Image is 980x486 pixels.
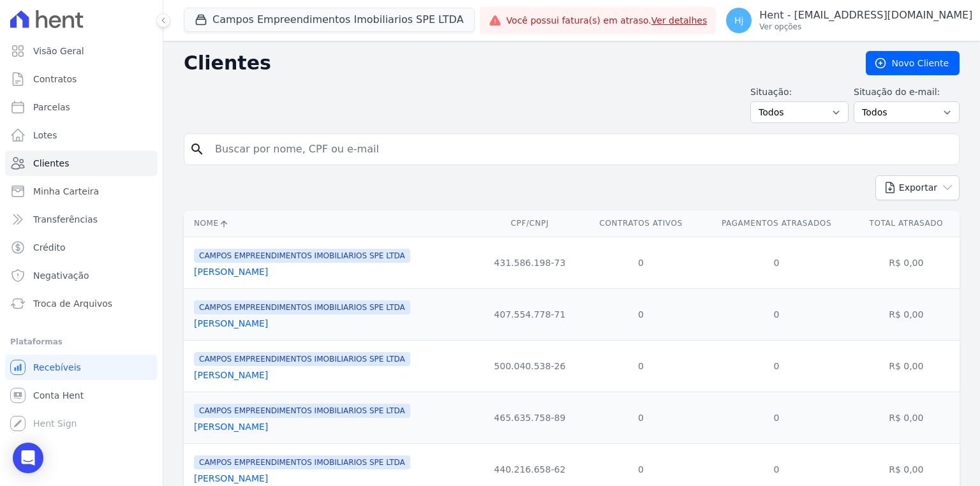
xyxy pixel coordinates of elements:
[194,318,268,328] a: [PERSON_NAME]
[651,15,708,26] a: Ver detalhes
[582,392,701,443] td: 0
[5,38,158,64] a: Visão Geral
[701,237,853,288] td: 0
[33,297,112,310] span: Troca de Arquivos
[194,300,410,314] span: CAMPOS EMPREENDIMENTOS IMOBILIARIOS SPE LTDA
[33,129,57,142] span: Lotes
[33,101,70,114] span: Parcelas
[5,291,158,316] a: Troca de Arquivos
[478,340,582,392] td: 500.040.538-26
[184,52,845,75] h2: Clientes
[189,142,205,157] i: search
[759,22,972,32] p: Ver opções
[194,267,268,277] a: [PERSON_NAME]
[33,185,99,198] span: Minha Carteira
[853,340,960,392] td: R$ 0,00
[33,73,77,85] span: Contratos
[33,213,98,226] span: Transferências
[582,210,701,237] th: Contratos Ativos
[5,207,158,232] a: Transferências
[582,288,701,340] td: 0
[10,334,152,350] div: Plataformas
[5,122,158,148] a: Lotes
[734,16,743,25] span: Hj
[750,85,849,99] label: Situação:
[701,340,853,392] td: 0
[853,392,960,443] td: R$ 0,00
[582,237,701,288] td: 0
[5,263,158,288] a: Negativação
[478,392,582,443] td: 465.635.758-89
[33,389,84,402] span: Conta Hent
[33,241,66,254] span: Crédito
[33,269,89,282] span: Negativação
[194,370,268,380] a: [PERSON_NAME]
[33,45,84,57] span: Visão Geral
[701,288,853,340] td: 0
[582,340,701,392] td: 0
[194,404,410,418] span: CAMPOS EMPREENDIMENTOS IMOBILIARIOS SPE LTDA
[184,210,478,237] th: Nome
[194,352,410,366] span: CAMPOS EMPREENDIMENTOS IMOBILIARIOS SPE LTDA
[853,288,960,340] td: R$ 0,00
[13,443,43,473] div: Open Intercom Messenger
[5,383,158,408] a: Conta Hent
[853,237,960,288] td: R$ 0,00
[184,8,475,32] button: Campos Empreendimentos Imobiliarios SPE LTDA
[478,237,582,288] td: 431.586.198-73
[478,288,582,340] td: 407.554.778-71
[5,151,158,176] a: Clientes
[33,157,69,170] span: Clientes
[866,51,960,75] a: Novo Cliente
[875,175,960,200] button: Exportar
[194,249,410,263] span: CAMPOS EMPREENDIMENTOS IMOBILIARIOS SPE LTDA
[5,235,158,260] a: Crédito
[5,66,158,92] a: Contratos
[207,136,954,162] input: Buscar por nome, CPF ou e-mail
[194,473,268,483] a: [PERSON_NAME]
[33,361,81,374] span: Recebíveis
[5,94,158,120] a: Parcelas
[5,179,158,204] a: Minha Carteira
[194,422,268,432] a: [PERSON_NAME]
[853,210,960,237] th: Total Atrasado
[5,355,158,380] a: Recebíveis
[854,85,960,99] label: Situação do e-mail:
[701,210,853,237] th: Pagamentos Atrasados
[478,210,582,237] th: CPF/CNPJ
[507,14,708,27] span: Você possui fatura(s) em atraso.
[759,9,972,22] p: Hent - [EMAIL_ADDRESS][DOMAIN_NAME]
[701,392,853,443] td: 0
[194,455,410,469] span: CAMPOS EMPREENDIMENTOS IMOBILIARIOS SPE LTDA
